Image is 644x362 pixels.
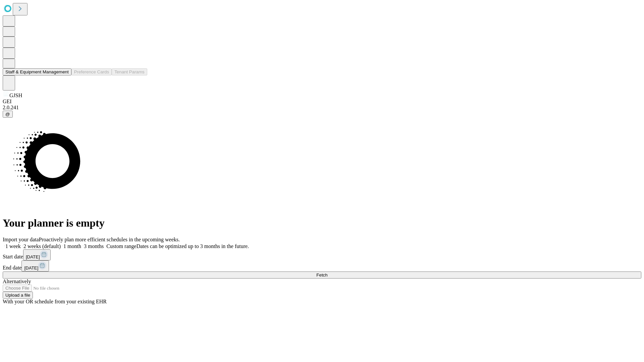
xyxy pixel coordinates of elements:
span: Alternatively [3,279,31,284]
span: 1 week [5,243,21,249]
div: GEI [3,99,641,105]
span: With your OR schedule from your existing EHR [3,299,107,304]
h1: Your planner is empty [3,217,641,229]
span: [DATE] [26,254,40,259]
span: 2 weeks (default) [23,243,61,249]
span: 1 month [63,243,81,249]
span: GJSH [9,93,22,98]
button: Upload a file [3,292,33,299]
span: [DATE] [24,265,38,270]
span: Import your data [3,237,39,242]
div: Start date [3,249,641,260]
span: Proactively plan more efficient schedules in the upcoming weeks. [39,237,180,242]
span: 3 months [84,243,104,249]
span: Dates can be optimized up to 3 months in the future. [137,243,249,249]
span: @ [5,112,10,117]
button: [DATE] [23,249,51,260]
button: @ [3,111,13,118]
span: Fetch [316,273,327,278]
button: Tenant Params [112,68,147,75]
button: Staff & Equipment Management [3,68,71,75]
button: Preference Cards [71,68,112,75]
div: 2.0.241 [3,105,641,111]
span: Custom range [106,243,136,249]
button: Fetch [3,271,641,279]
button: [DATE] [21,260,49,271]
div: End date [3,260,641,271]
